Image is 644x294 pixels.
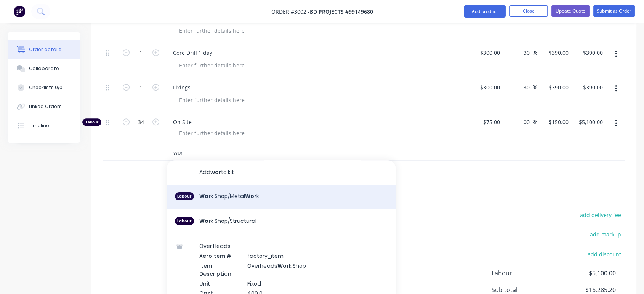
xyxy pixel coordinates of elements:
span: % [533,83,537,92]
button: Timeline [8,116,80,135]
button: add delivery fee [576,210,625,220]
span: % [533,48,537,57]
div: Timeline [29,122,49,129]
button: Order details [8,40,80,59]
span: Order #3002 - [271,8,310,15]
div: Labour [82,118,101,126]
span: On Site [173,118,466,126]
button: Close [509,5,548,17]
span: $5,100.00 [559,268,616,278]
img: Factory [14,6,25,17]
button: Checklists 0/0 [8,78,80,97]
div: Linked Orders [29,103,62,110]
input: Search... [173,145,325,160]
div: Checklists 0/0 [29,84,62,91]
div: Order details [29,46,61,53]
button: Submit as Order [593,5,635,17]
button: Addworto kit [167,160,396,185]
button: Add product [464,5,506,18]
button: add discount [583,249,625,259]
div: Core Drill 1 day [167,47,218,58]
button: Update Quote [551,5,590,17]
button: Linked Orders [8,97,80,116]
span: Labour [492,268,559,278]
button: Collaborate [8,59,80,78]
button: add markup [586,229,625,240]
span: % [533,118,537,126]
a: BD Projects #99149680 [310,8,373,15]
div: Collaborate [29,65,59,72]
div: Fixings [167,82,197,93]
